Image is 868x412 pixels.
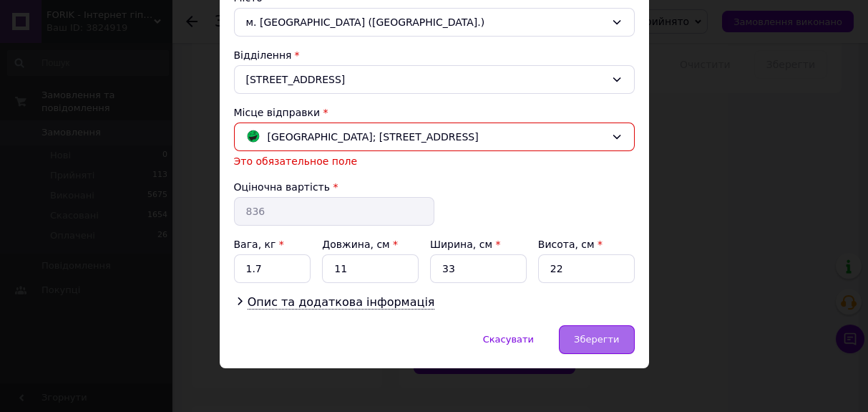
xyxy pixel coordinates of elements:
[322,239,398,250] label: Довжина, см
[234,239,284,250] label: Вага, кг
[248,295,435,310] span: Опис та додаткова інформація
[234,65,635,94] div: [STREET_ADDRESS]
[538,239,603,250] label: Висота, см
[430,239,500,250] label: Ширина, см
[234,8,635,37] div: м. [GEOGRAPHIC_DATA] ([GEOGRAPHIC_DATA].)
[234,105,635,120] div: Місце відправки
[483,334,534,345] span: Скасувати
[574,334,619,345] span: Зберегти
[234,48,635,62] div: Відділення
[234,155,358,167] span: Это обязательное поле
[268,129,479,145] span: [GEOGRAPHIC_DATA]; [STREET_ADDRESS]
[234,181,330,193] label: Оціночна вартість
